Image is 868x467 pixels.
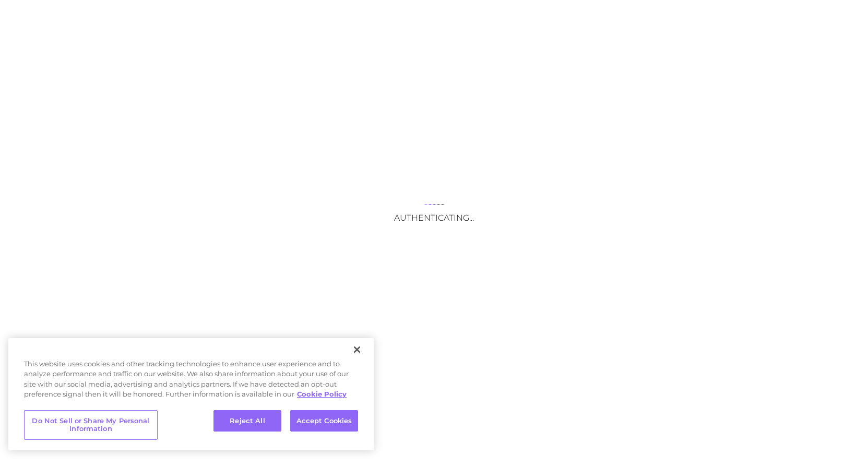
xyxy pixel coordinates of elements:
div: This website uses cookies and other tracking technologies to enhance user experience and to analy... [8,359,374,405]
div: Cookie banner [8,338,374,450]
button: Reject All [213,410,281,432]
div: Privacy [8,338,374,450]
button: Do Not Sell or Share My Personal Information [24,410,158,440]
a: More information about your privacy, opens in a new tab [297,390,347,398]
h3: Authenticating... [330,213,539,223]
button: Close [346,338,368,361]
button: Accept Cookies [290,410,358,432]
